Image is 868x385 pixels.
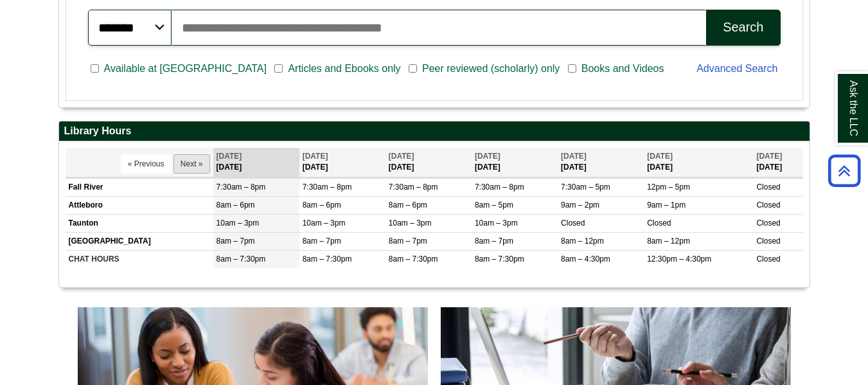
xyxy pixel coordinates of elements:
[66,233,213,251] td: [GEOGRAPHIC_DATA]
[647,219,671,228] span: Closed
[274,63,283,75] input: Articles and Ebooks only
[472,148,558,177] th: [DATE]
[213,148,299,177] th: [DATE]
[647,237,690,246] span: 8am – 12pm
[647,201,686,210] span: 9am – 1pm
[66,214,213,232] td: Taunton
[644,148,753,177] th: [DATE]
[647,183,690,192] span: 12pm – 5pm
[66,251,213,269] td: CHAT HOURS
[475,237,513,246] span: 8am – 7pm
[475,255,524,264] span: 8am – 7:30pm
[389,237,427,246] span: 8am – 7pm
[217,219,260,228] span: 10am – 3pm
[389,183,438,192] span: 7:30am – 8pm
[756,219,780,228] span: Closed
[647,152,673,161] span: [DATE]
[303,237,341,246] span: 8am – 7pm
[561,219,585,228] span: Closed
[756,183,780,192] span: Closed
[558,148,644,177] th: [DATE]
[561,255,610,264] span: 8am – 4:30pm
[217,152,242,161] span: [DATE]
[647,255,711,264] span: 12:30pm – 4:30pm
[475,219,518,228] span: 10am – 3pm
[723,20,763,35] div: Search
[389,219,432,228] span: 10am – 3pm
[217,201,255,210] span: 8am – 6pm
[283,61,405,76] span: Articles and Ebooks only
[303,152,328,161] span: [DATE]
[389,152,414,161] span: [DATE]
[756,201,780,210] span: Closed
[696,63,777,74] a: Advanced Search
[59,121,810,141] h2: Library Hours
[417,61,565,76] span: Peer reviewed (scholarly) only
[173,154,210,174] button: Next »
[217,255,266,264] span: 8am – 7:30pm
[576,61,669,76] span: Books and Videos
[99,61,272,76] span: Available at [GEOGRAPHIC_DATA]
[303,201,341,210] span: 8am – 6pm
[561,183,610,192] span: 7:30am – 5pm
[561,152,587,161] span: [DATE]
[303,255,352,264] span: 8am – 7:30pm
[303,183,352,192] span: 7:30am – 8pm
[299,148,385,177] th: [DATE]
[389,201,427,210] span: 8am – 6pm
[217,183,266,192] span: 7:30am – 8pm
[217,237,255,246] span: 8am – 7pm
[568,63,576,75] input: Books and Videos
[756,152,782,161] span: [DATE]
[756,255,780,264] span: Closed
[385,148,472,177] th: [DATE]
[753,148,802,177] th: [DATE]
[561,237,604,246] span: 8am – 12pm
[66,178,213,196] td: Fall River
[756,237,780,246] span: Closed
[91,63,99,75] input: Available at [GEOGRAPHIC_DATA]
[824,162,865,179] a: Back to Top
[706,10,780,46] button: Search
[303,219,346,228] span: 10am – 3pm
[121,154,172,174] button: « Previous
[475,183,524,192] span: 7:30am – 8pm
[66,196,213,214] td: Attleboro
[561,201,599,210] span: 9am – 2pm
[409,63,417,75] input: Peer reviewed (scholarly) only
[389,255,438,264] span: 8am – 7:30pm
[475,152,500,161] span: [DATE]
[475,201,513,210] span: 8am – 5pm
